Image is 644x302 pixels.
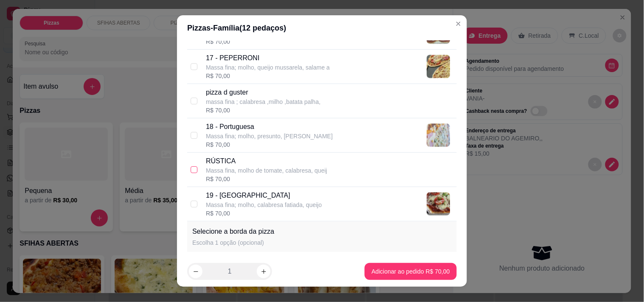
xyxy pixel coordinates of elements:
p: Massa fina, molho de tomate, calabresa, queij [206,166,327,175]
p: RÚSTICA [206,156,327,166]
button: Adicionar ao pedido R$ 70,00 [365,263,456,280]
div: R$ 70,00 [206,37,327,46]
p: 18 - Portuguesa [206,122,333,132]
p: Escolha 1 opção (opcional) [192,238,274,247]
div: R$ 70,00 [206,106,321,115]
p: 19 - [GEOGRAPHIC_DATA] [206,190,322,201]
p: Massa fina; molho, presunto, [PERSON_NAME] [206,132,333,140]
button: decrease-product-quantity [189,265,202,278]
button: Close [452,17,465,31]
img: product-image [427,55,450,78]
div: Catupiry [209,255,235,266]
img: product-image [427,123,450,147]
div: Pizzas - Família ( 12 pedaços) [187,22,457,34]
div: R$ 70,00 [206,175,327,183]
p: 1 [228,266,232,277]
p: 17 - PEPERRONI [206,53,330,63]
p: pizza d guster [206,87,321,98]
p: Massa fina; molho, calabresa fatiada, queijo [206,201,322,209]
button: increase-product-quantity [257,265,270,278]
img: product-image [427,192,450,215]
p: Massa fina; molho, queijo mussarela, salame a [206,63,330,72]
div: R$ 70,00 [206,209,322,218]
p: Selecione a borda da pizza [192,226,274,237]
div: R$ 70,00 [206,72,330,80]
p: massa fina ; calabresa ,milho ,batata palha, [206,98,321,106]
div: R$ 70,00 [206,140,333,149]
